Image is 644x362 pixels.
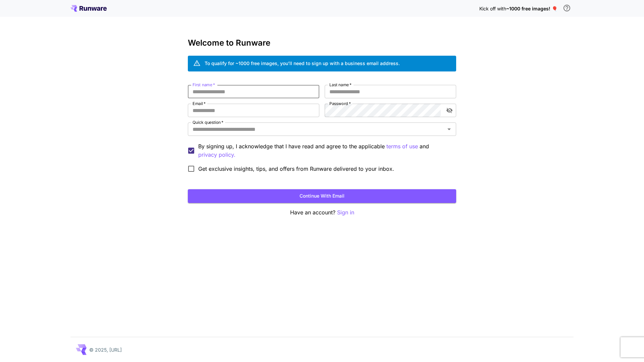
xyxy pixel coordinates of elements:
[198,165,394,173] span: Get exclusive insights, tips, and offers from Runware delivered to your inbox.
[193,119,223,125] label: Quick question
[193,82,215,88] label: First name
[205,60,400,67] div: To qualify for ~1000 free images, you’ll need to sign up with a business email address.
[193,101,206,106] label: Email
[337,208,354,217] button: Sign in
[198,151,235,159] button: By signing up, I acknowledge that I have read and agree to the applicable terms of use and
[506,6,557,11] span: ~1000 free images! 🎈
[479,6,506,11] span: Kick off with
[386,142,418,151] p: terms of use
[329,82,352,88] label: Last name
[444,124,454,134] button: Open
[188,38,456,48] h3: Welcome to Runware
[329,101,351,106] label: Password
[443,104,455,116] button: toggle password visibility
[188,208,456,217] p: Have an account?
[188,189,456,203] button: Continue with email
[386,142,418,151] button: By signing up, I acknowledge that I have read and agree to the applicable and privacy policy.
[198,142,451,159] p: By signing up, I acknowledge that I have read and agree to the applicable and
[89,346,122,353] p: © 2025, [URL]
[198,151,235,159] p: privacy policy.
[560,1,574,15] button: In order to qualify for free credit, you need to sign up with a business email address and click ...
